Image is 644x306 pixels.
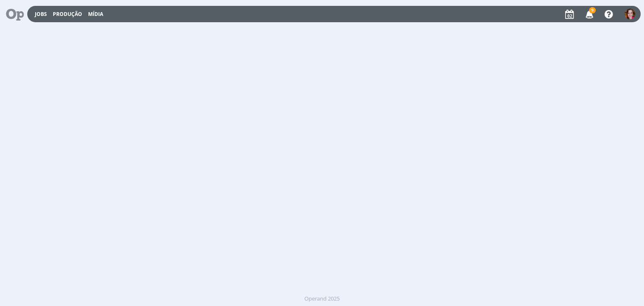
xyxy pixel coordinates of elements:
button: Produção [50,11,85,18]
button: B [624,7,636,21]
a: Mídia [88,10,103,18]
button: Mídia [86,11,106,18]
img: B [625,9,635,19]
a: Jobs [35,10,47,18]
span: 9 [589,7,596,13]
a: Produção [53,10,82,18]
button: Jobs [32,11,49,18]
button: 9 [580,7,597,22]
